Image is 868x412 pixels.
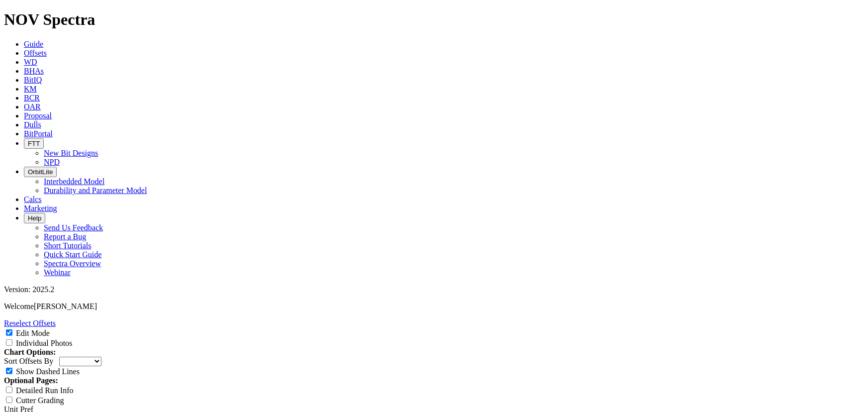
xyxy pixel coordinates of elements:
strong: Chart Options: [4,348,56,356]
button: Help [24,213,45,223]
a: Offsets [24,49,47,57]
a: Guide [24,40,43,48]
strong: Optional Pages: [4,376,58,385]
span: OrbitLite [28,168,53,176]
a: NPD [44,158,60,166]
a: Interbedded Model [44,177,104,186]
a: WD [24,58,37,66]
span: Help [28,214,41,222]
span: [PERSON_NAME] [34,302,97,310]
a: Calcs [24,195,42,204]
a: Spectra Overview [44,259,101,268]
a: BHAs [24,67,44,75]
a: Proposal [24,111,52,120]
a: Send Us Feedback [44,223,103,232]
label: Sort Offsets By [4,357,53,365]
a: BitIQ [24,76,42,84]
a: OAR [24,103,41,111]
a: Reselect Offsets [4,319,56,327]
a: Marketing [24,204,57,212]
button: OrbitLite [24,167,57,177]
a: Quick Start Guide [44,250,101,259]
label: Cutter Grading [16,396,64,405]
a: Dulls [24,120,41,129]
label: Show Dashed Lines [16,367,80,376]
a: Short Tutorials [44,241,92,250]
p: Welcome [4,302,864,311]
a: BitPortal [24,129,53,138]
div: Version: 2025.2 [4,285,864,294]
a: Report a Bug [44,232,86,241]
span: FTT [28,140,40,147]
a: KM [24,85,37,93]
a: BCR [24,94,40,102]
label: Edit Mode [16,329,50,337]
button: FTT [24,138,44,149]
h1: NOV Spectra [4,10,864,29]
a: Durability and Parameter Model [44,186,147,195]
a: Webinar [44,268,71,277]
a: New Bit Designs [44,149,98,157]
label: Detailed Run Info [16,386,74,395]
label: Individual Photos [16,339,72,347]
